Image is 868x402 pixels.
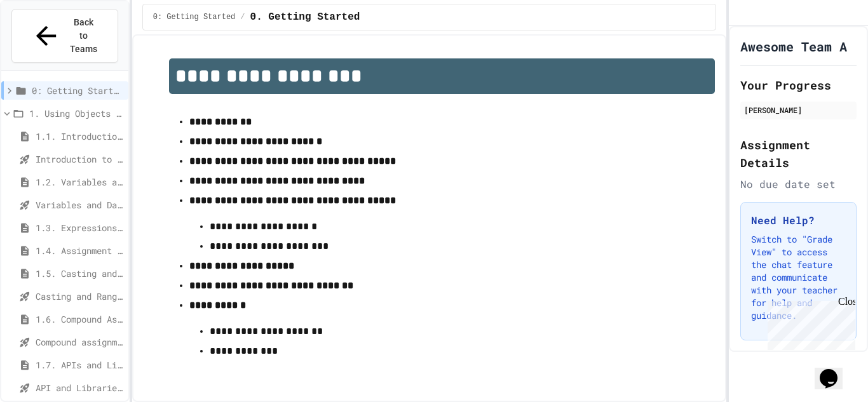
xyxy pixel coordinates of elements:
[250,10,360,25] span: 0. Getting Started
[36,130,123,143] span: 1.1. Introduction to Algorithms, Programming, and Compilers
[240,12,245,22] span: /
[36,381,123,394] span: API and Libraries - Topic 1.7
[36,244,123,257] span: 1.4. Assignment and Input
[740,136,857,171] h2: Assignment Details
[36,358,123,372] span: 1.7. APIs and Libraries
[153,12,236,22] span: 0: Getting Started
[29,107,123,120] span: 1. Using Objects and Methods
[5,5,88,81] div: Chat with us now!Close
[69,16,98,56] span: Back to Teams
[751,233,846,322] p: Switch to "Grade View" to access the chat feature and communicate with your teacher for help and ...
[11,9,118,63] button: Back to Teams
[740,76,857,94] h2: Your Progress
[36,152,123,166] span: Introduction to Algorithms, Programming, and Compilers
[32,84,123,97] span: 0: Getting Started
[36,312,123,326] span: 1.6. Compound Assignment Operators
[36,335,123,349] span: Compound assignment operators - Quiz
[751,213,846,228] h3: Need Help?
[744,104,853,116] div: [PERSON_NAME]
[815,351,855,389] iframe: chat widget
[36,267,123,280] span: 1.5. Casting and Ranges of Values
[36,290,123,303] span: Casting and Ranges of variables - Quiz
[740,37,847,55] h1: Awesome Team A
[36,221,123,234] span: 1.3. Expressions and Output [New]
[36,198,123,211] span: Variables and Data Types - Quiz
[740,177,857,192] div: No due date set
[763,296,855,350] iframe: chat widget
[36,175,123,189] span: 1.2. Variables and Data Types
